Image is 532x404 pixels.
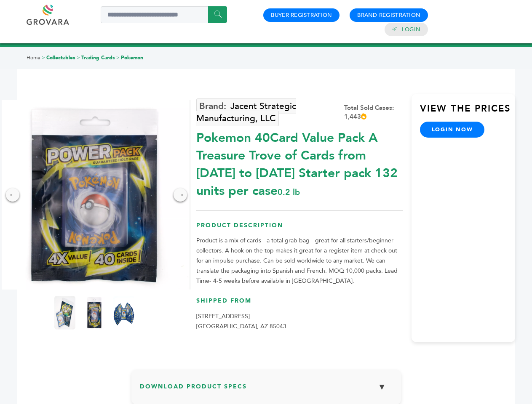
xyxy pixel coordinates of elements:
a: Brand Registration [357,11,420,19]
a: Jacent Strategic Manufacturing, LLC [196,98,296,126]
h3: Product Description [196,221,403,236]
p: [STREET_ADDRESS] [GEOGRAPHIC_DATA], AZ 85043 [196,311,403,332]
input: Search a product or brand... [101,6,227,23]
span: > [42,54,45,61]
img: Pokemon 40-Card Value Pack – A Treasure Trove of Cards from 1996 to 2024 - Starter pack! 132 unit... [84,296,105,330]
img: Pokemon 40-Card Value Pack – A Treasure Trove of Cards from 1996 to 2024 - Starter pack! 132 unit... [54,296,75,330]
div: → [174,188,187,202]
a: Collectables [46,54,75,61]
a: Pokemon [121,54,143,61]
span: > [77,54,80,61]
span: > [116,54,120,61]
div: ← [6,188,19,202]
a: Trading Cards [81,54,115,61]
a: Buyer Registration [271,11,332,19]
button: ▼ [372,378,393,396]
h3: View the Prices [420,102,515,122]
a: login now [420,122,485,138]
a: Login [402,26,420,33]
img: Pokemon 40-Card Value Pack – A Treasure Trove of Cards from 1996 to 2024 - Starter pack! 132 unit... [113,296,134,330]
div: Pokemon 40Card Value Pack A Treasure Trove of Cards from [DATE] to [DATE] Starter pack 132 units ... [196,125,403,200]
h3: Shipped From [196,297,403,311]
span: 0.2 lb [278,186,300,198]
div: Total Sold Cases: 1,443 [344,104,403,121]
h3: Download Product Specs [140,378,393,402]
a: Home [27,54,40,61]
p: Product is a mix of cards - a total grab bag - great for all starters/beginner collectors. A hook... [196,236,403,286]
